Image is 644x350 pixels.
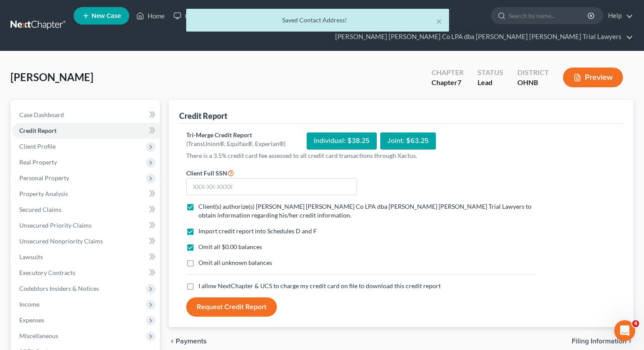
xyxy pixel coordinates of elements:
a: Unsecured Nonpriority Claims [12,233,160,249]
span: I allow NextChapter & UCS to charge my credit card on file to download this credit report [198,282,441,289]
span: Credit Report [19,127,57,134]
button: Preview [563,68,623,87]
span: Case Dashboard [19,111,64,118]
i: chevron_right [626,338,633,345]
input: XXX-XX-XXXX [186,178,357,196]
span: [PERSON_NAME] [11,71,93,83]
div: Individual: $38.25 [307,132,377,150]
span: Omit all $0.00 balances [198,243,262,250]
button: × [436,16,442,26]
span: Property Analysis [19,190,68,197]
div: Chapter [432,78,464,88]
span: Filing Information [572,338,626,345]
div: Saved Contact Address! [193,16,442,25]
span: Client(s) authorize(s) [PERSON_NAME] [PERSON_NAME] Co LPA dba [PERSON_NAME] [PERSON_NAME] Trial L... [198,203,531,219]
span: Executory Contracts [19,269,75,276]
a: Directory Cases [226,8,293,24]
input: Search by name... [509,7,589,24]
span: Personal Property [19,174,69,182]
span: Import credit report into Schedules D and F [198,227,317,235]
div: Credit Report [179,111,227,121]
span: Unsecured Priority Claims [19,221,92,229]
span: Client Full SSN [186,169,227,177]
a: Help [604,8,633,24]
div: Lead [478,78,503,88]
div: Tri-Merge Credit Report [186,131,286,139]
iframe: Intercom live chat [614,320,635,341]
span: Lawsuits [19,253,43,261]
div: Chapter [432,68,464,78]
i: chevron_left [169,338,176,345]
div: District [517,68,549,78]
a: Case Dashboard [12,107,160,123]
button: Request Credit Report [186,297,277,317]
span: Omit all unknown balances [198,259,272,266]
a: Executory Contracts [12,265,160,281]
span: 7 [457,78,461,86]
a: Lawsuits [12,249,160,265]
span: Client Profile [19,143,56,150]
a: Unsecured Priority Claims [12,218,160,233]
a: [PERSON_NAME] [PERSON_NAME] Co LPA dba [PERSON_NAME] [PERSON_NAME] Trial Lawyers [331,29,633,45]
a: Credit Report [12,123,160,139]
div: OHNB [517,78,549,88]
button: chevron_left Payments [169,338,207,345]
a: Client Portal [169,8,226,24]
button: Filing Information chevron_right [572,338,633,345]
a: Secured Claims [12,202,160,218]
span: Unsecured Nonpriority Claims [19,237,103,245]
span: Miscellaneous [19,332,58,339]
span: Income [19,300,39,308]
span: Real Property [19,158,57,166]
span: Codebtors Insiders & Notices [19,285,99,292]
div: Status [478,68,503,78]
div: Joint: $63.25 [380,132,436,150]
span: 4 [632,320,639,327]
a: Property Analysis [12,186,160,202]
div: (TransUnion®, Equifax®, Experian®) [186,139,286,148]
span: Expenses [19,316,44,324]
span: Payments [176,338,207,345]
span: Secured Claims [19,206,61,213]
p: There is a 3.5% credit card fee assessed to all credit card transactions through Xactus. [186,151,537,160]
a: Home [132,8,169,24]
